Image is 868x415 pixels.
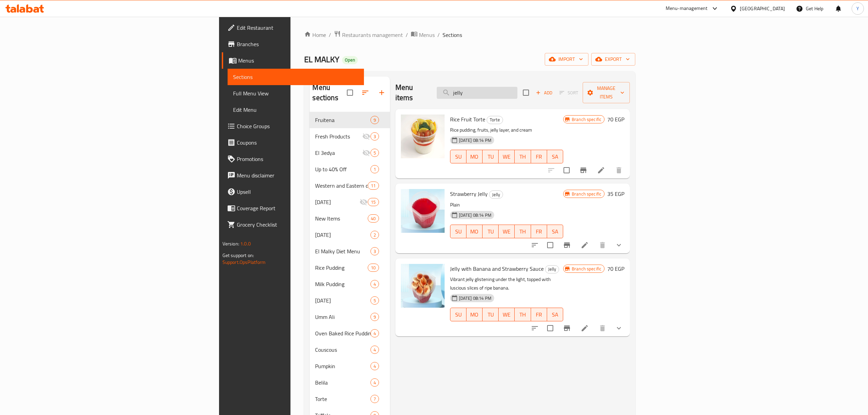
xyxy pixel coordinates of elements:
[310,374,390,391] div: Belila4
[315,395,370,403] span: Torte
[315,296,370,305] span: [DATE]
[450,114,485,124] span: Rice Fruit Torte
[395,82,429,103] h2: Menu items
[310,259,390,276] div: Rice Pudding10
[315,149,362,157] span: El 3edya
[237,155,358,163] span: Promotions
[740,5,785,12] div: [GEOGRAPHIC_DATA]
[469,310,480,320] span: MO
[371,396,379,402] span: 7
[569,116,604,123] span: Branch specific
[547,308,563,321] button: SA
[543,238,557,252] span: Select to update
[485,227,496,237] span: TU
[607,115,624,124] h6: 70 EGP
[228,69,364,85] a: Sections
[450,308,466,321] button: SU
[222,167,364,184] a: Menu disclaimer
[222,134,364,151] a: Coupons
[534,310,544,320] span: FR
[342,31,403,39] span: Restaurants management
[666,4,708,13] div: Menu-management
[368,198,379,206] div: items
[315,346,370,354] div: Couscous
[310,112,390,128] div: Fruitena9
[315,247,370,255] div: El Malky Diet Menu
[466,150,483,163] button: MO
[406,31,408,39] li: /
[370,116,379,124] div: items
[315,165,370,173] span: Up to 40% Off
[371,117,379,123] span: 9
[310,145,390,161] div: El 3edya5
[499,150,515,163] button: WE
[238,56,358,65] span: Menus
[545,265,559,273] div: Jelly
[374,84,390,101] button: Add section
[371,379,379,386] span: 4
[527,320,543,336] button: sort-choices
[371,232,379,238] span: 2
[485,152,496,162] span: TU
[515,308,531,321] button: TH
[487,116,503,124] div: Torte
[453,227,464,237] span: SU
[371,347,379,353] span: 4
[450,126,563,134] p: Rice pudding, fruits, jelly layer, and cream
[453,152,464,162] span: SU
[534,227,544,237] span: FR
[499,308,515,321] button: WE
[222,258,266,267] a: Support.OpsPlatform
[555,88,583,98] span: Select section first
[343,85,357,100] span: Select all sections
[527,237,543,253] button: sort-choices
[310,342,390,358] div: Couscous4
[370,280,379,288] div: items
[334,30,403,39] a: Restaurants management
[531,225,547,238] button: FR
[450,275,563,292] p: Vibrant jelly glistening under the light, topped with luscious slices of ripe banana.
[575,162,592,178] button: Branch-specific-item
[370,395,379,403] div: items
[597,55,630,64] span: export
[315,198,360,206] div: Ramadan
[233,106,358,114] span: Edit Menu
[315,132,362,140] div: Fresh Products
[368,182,379,190] div: items
[515,150,531,163] button: TH
[487,116,503,124] span: Torte
[443,31,462,39] span: Sections
[315,214,368,223] span: New Items
[237,138,358,147] span: Coupons
[615,324,623,332] svg: Show Choices
[371,363,379,370] span: 4
[450,225,466,238] button: SU
[368,264,379,272] div: items
[581,241,589,249] a: Edit menu item
[371,330,379,337] span: 4
[450,264,544,274] span: Jelly with Banana and Strawberry Sauce
[453,310,464,320] span: SU
[370,165,379,173] div: items
[315,378,370,387] span: Belila
[310,161,390,177] div: Up to 40% Off1
[370,132,379,140] div: items
[559,163,574,177] span: Select to update
[310,128,390,145] div: Fresh Products3
[543,321,557,335] span: Select to update
[310,276,390,292] div: Milk Pudding4
[401,264,445,308] img: Jelly with Banana and Strawberry Sauce
[501,227,512,237] span: WE
[485,310,496,320] span: TU
[370,313,379,321] div: items
[315,362,370,370] span: Pumpkin
[315,280,370,288] span: Milk Pudding
[315,264,368,272] div: Rice Pudding
[228,85,364,102] a: Full Menu View
[370,149,379,157] div: items
[237,171,358,179] span: Menu disclaimer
